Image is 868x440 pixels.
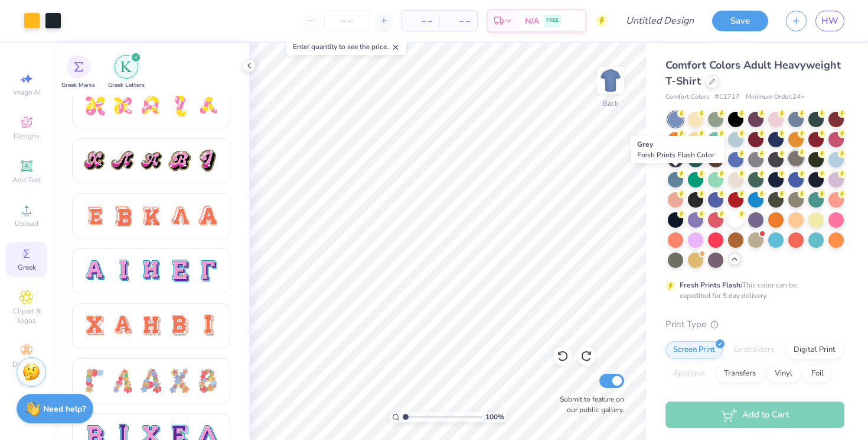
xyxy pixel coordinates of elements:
[715,92,740,102] span: # C1717
[108,55,145,90] div: filter for Greek Letters
[815,11,844,31] a: HW
[485,412,504,422] span: 100 %
[786,341,843,359] div: Digital Print
[599,69,622,92] img: Back
[665,389,723,406] div: Rhinestones
[767,365,800,383] div: Vinyl
[61,81,95,90] span: Greek Marks
[637,150,714,160] span: Fresh Prints Flash Color
[61,55,95,90] div: filter for Greek Marks
[6,306,47,325] span: Clipart & logos
[108,81,145,90] span: Greek Letters
[546,17,559,25] span: FREE
[665,365,713,383] div: Applique
[61,55,95,90] button: filter button
[665,318,844,331] div: Print Type
[18,263,36,272] span: Greek
[12,360,41,369] span: Decorate
[665,58,841,88] span: Comfort Colors Adult Heavyweight T-Shirt
[108,55,145,90] button: filter button
[553,394,624,415] label: Submit to feature on our public gallery.
[324,10,370,31] input: – –
[680,280,825,301] div: This color can be expedited for 5 day delivery.
[804,365,831,383] div: Foil
[616,9,703,33] input: Untitled Design
[665,92,709,102] span: Comfort Colors
[14,131,40,141] span: Designs
[525,15,539,27] span: N/A
[716,365,763,383] div: Transfers
[409,15,432,27] span: – –
[712,11,768,31] button: Save
[726,341,782,359] div: Embroidery
[43,403,86,415] strong: Need help?
[746,92,805,102] span: Minimum Order: 24 +
[74,62,83,72] img: Greek Marks Image
[603,98,618,109] div: Back
[120,61,132,73] img: Greek Letters Image
[821,14,838,28] span: HW
[665,341,723,359] div: Screen Print
[286,38,406,55] div: Enter quantity to see the price.
[446,15,470,27] span: – –
[12,175,41,185] span: Add Text
[13,88,41,97] span: Image AI
[631,136,725,163] div: Grey
[15,219,38,228] span: Upload
[680,280,742,290] strong: Fresh Prints Flash:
